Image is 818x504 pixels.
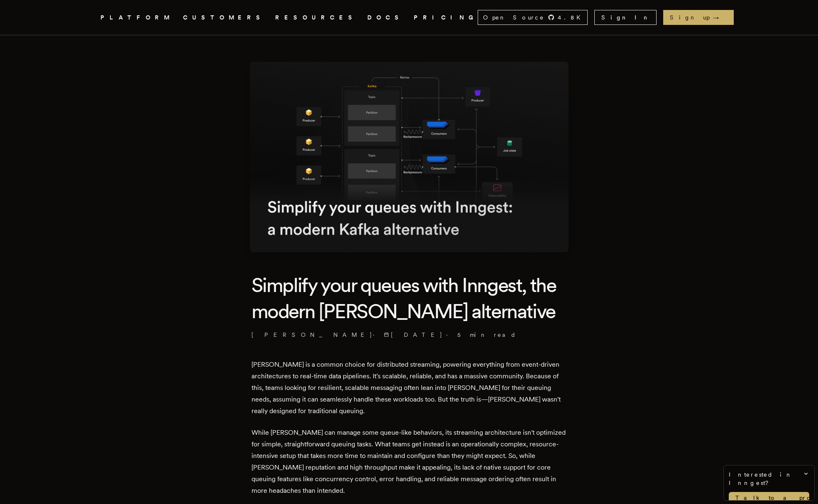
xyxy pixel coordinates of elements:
h1: Simplify your queues with Inngest, the modern [PERSON_NAME] alternative [252,272,567,324]
p: While [PERSON_NAME] can manage some queue-like behaviors, its streaming architecture isn't optimi... [252,427,567,497]
button: PLATFORM [100,12,173,23]
span: Interested in Inngest? [729,470,809,487]
img: Featured image for Simplify your queues with Inngest, the modern Kafka alternative blog post [250,62,569,252]
a: Talk to a product expert [729,492,809,504]
span: Open Source [483,13,545,22]
a: Sign up [663,10,734,25]
a: PRICING [414,12,478,23]
button: RESOURCES [275,12,357,23]
p: [PERSON_NAME] is a common choice for distributed streaming, powering everything from event-driven... [252,359,567,417]
span: 4.8 K [558,13,586,22]
a: CUSTOMERS [183,12,265,23]
span: 5 min read [457,331,516,339]
a: Sign In [594,10,657,25]
span: → [713,13,727,22]
p: [PERSON_NAME] · · [252,331,567,339]
a: DOCS [367,12,404,23]
span: [DATE] [384,331,443,339]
